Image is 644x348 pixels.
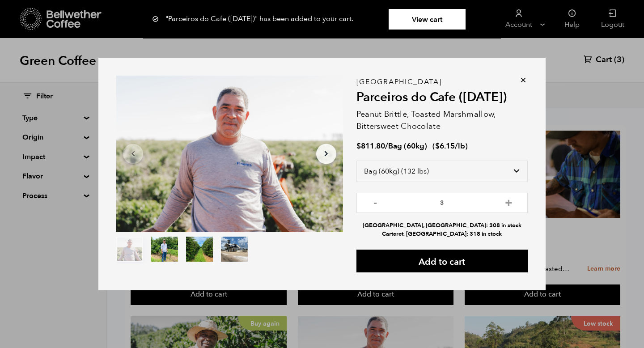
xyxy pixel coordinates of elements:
[356,108,528,132] p: Peanut Brittle, Toasted Marshmallow, Bittersweet Chocolate
[388,141,427,151] span: Bag (60kg)
[356,141,361,151] span: $
[435,141,440,151] span: $
[356,250,528,272] button: Add to cart
[435,141,455,151] bdi: 6.15
[385,141,388,151] span: /
[455,141,465,151] span: /lb
[432,141,468,151] span: ( )
[503,197,514,206] button: +
[356,230,528,238] li: Carteret, [GEOGRAPHIC_DATA]: 318 in stock
[356,141,385,151] bdi: 811.80
[356,221,528,230] li: [GEOGRAPHIC_DATA], [GEOGRAPHIC_DATA]: 308 in stock
[370,197,381,206] button: -
[356,90,528,105] h2: Parceiros do Cafe ([DATE])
